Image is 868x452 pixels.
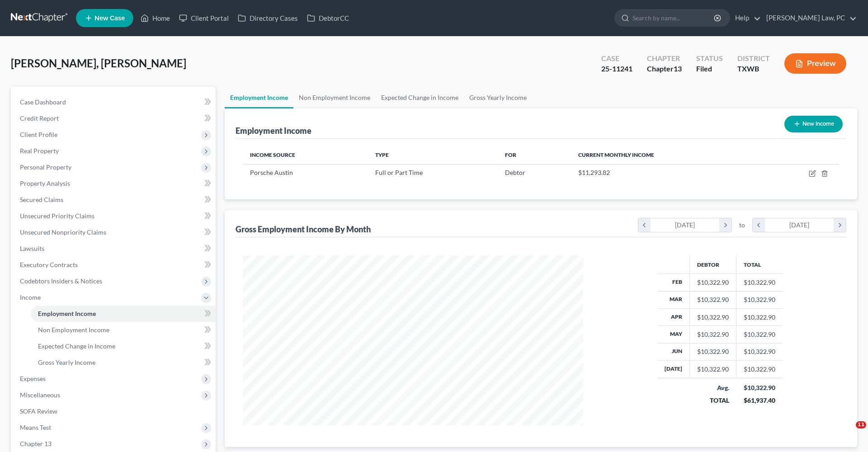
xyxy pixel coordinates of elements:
a: Employment Income [31,306,216,322]
td: $10,322.90 [736,343,783,360]
span: Client Profile [20,131,57,138]
div: $10,322.90 [697,365,729,374]
a: Expected Change in Income [376,87,464,108]
a: Client Portal [175,10,233,26]
span: SOFA Review [20,407,57,415]
a: Executory Contracts [13,257,216,273]
span: Personal Property [20,163,71,171]
span: Type [375,151,389,158]
span: For [505,151,516,158]
div: $10,322.90 [697,278,729,287]
a: Expected Change in Income [31,338,216,354]
span: Means Test [20,424,51,431]
div: $10,322.90 [697,295,729,304]
button: Preview [784,53,846,74]
div: $10,322.90 [697,313,729,322]
a: Credit Report [13,110,216,127]
div: $61,937.40 [744,396,776,405]
div: Status [696,53,723,64]
th: May [657,326,690,343]
span: 11 [856,421,866,428]
td: $10,322.90 [736,361,783,378]
i: chevron_right [719,218,731,232]
a: Property Analysis [13,175,216,192]
span: $11,293.82 [578,169,610,176]
td: $10,322.90 [736,291,783,308]
button: New Income [784,116,843,132]
a: Non Employment Income [293,87,376,108]
a: Employment Income [225,87,293,108]
span: Unsecured Nonpriority Claims [20,228,106,236]
th: Apr [657,308,690,325]
td: $10,322.90 [736,308,783,325]
a: Non Employment Income [31,322,216,338]
span: Lawsuits [20,245,44,252]
span: Chapter 13 [20,440,52,447]
span: Real Property [20,147,59,155]
iframe: Intercom live chat [837,421,859,443]
div: Gross Employment Income By Month [236,224,371,235]
span: Full or Part Time [375,169,423,176]
div: [DATE] [765,218,834,232]
span: Income Source [250,151,295,158]
span: Current Monthly Income [578,151,654,158]
a: DebtorCC [302,10,354,26]
span: Secured Claims [20,196,63,203]
i: chevron_left [638,218,651,232]
span: Codebtors Insiders & Notices [20,277,102,285]
div: $10,322.90 [744,383,776,392]
i: chevron_right [834,218,846,232]
div: Avg. [697,383,729,392]
div: Employment Income [236,125,311,136]
span: Gross Yearly Income [38,358,95,366]
div: TXWB [737,64,770,74]
a: Unsecured Nonpriority Claims [13,224,216,240]
span: Expenses [20,375,46,382]
th: Feb [657,274,690,291]
div: District [737,53,770,64]
span: Income [20,293,41,301]
span: Employment Income [38,310,96,317]
th: Debtor [690,255,736,273]
span: Porsche Austin [250,169,293,176]
div: Chapter [647,53,682,64]
span: to [739,221,745,230]
span: Credit Report [20,114,59,122]
a: Secured Claims [13,192,216,208]
div: Filed [696,64,723,74]
a: Gross Yearly Income [31,354,216,371]
div: Case [601,53,632,64]
span: Property Analysis [20,179,70,187]
span: Executory Contracts [20,261,78,268]
i: chevron_left [753,218,765,232]
a: Directory Cases [233,10,302,26]
span: Debtor [505,169,525,176]
a: Case Dashboard [13,94,216,110]
div: $10,322.90 [697,330,729,339]
div: 25-11241 [601,64,632,74]
div: [DATE] [651,218,720,232]
span: New Case [94,15,125,22]
div: TOTAL [697,396,729,405]
a: Gross Yearly Income [464,87,532,108]
span: 13 [674,64,682,73]
div: Chapter [647,64,682,74]
div: $10,322.90 [697,347,729,356]
input: Search by name... [632,9,715,26]
span: Non Employment Income [38,326,109,334]
td: $10,322.90 [736,274,783,291]
th: Jun [657,343,690,360]
a: Lawsuits [13,240,216,257]
th: [DATE] [657,361,690,378]
td: $10,322.90 [736,326,783,343]
th: Mar [657,291,690,308]
a: [PERSON_NAME] Law, PC [762,10,857,26]
span: Expected Change in Income [38,342,115,350]
a: Unsecured Priority Claims [13,208,216,224]
th: Total [736,255,783,273]
span: [PERSON_NAME], [PERSON_NAME] [11,56,186,70]
span: Unsecured Priority Claims [20,212,94,220]
a: SOFA Review [13,403,216,419]
span: Case Dashboard [20,98,66,106]
a: Help [731,10,761,26]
